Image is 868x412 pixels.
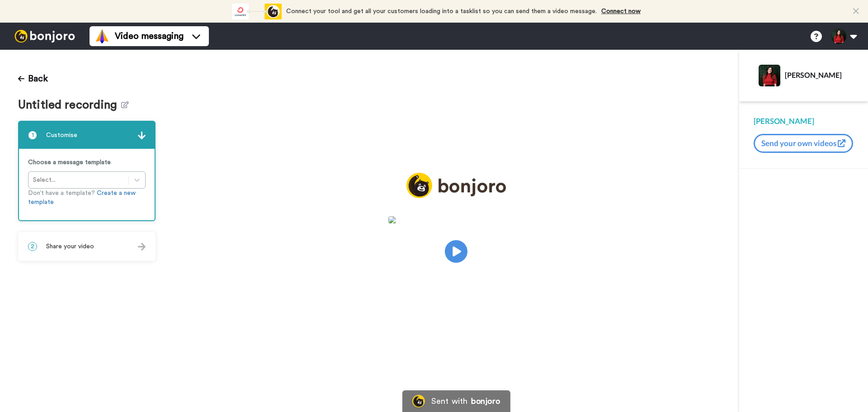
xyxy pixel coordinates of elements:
[18,232,156,261] div: 2Share your video
[46,131,77,140] span: Customise
[402,390,510,412] a: Bonjoro LogoSent withbonjoro
[471,397,500,405] div: bonjoro
[754,134,853,153] button: Send your own videos
[28,158,146,167] p: Choose a message template
[18,68,48,90] button: Back
[601,8,641,14] a: Connect now
[232,4,282,19] div: animation
[406,173,506,199] img: logo_full.png
[412,395,425,407] img: Bonjoro Logo
[785,71,853,79] div: [PERSON_NAME]
[115,30,184,43] span: Video messaging
[388,216,524,223] img: 9cc9af5d-d390-4dcd-8227-fe913fe4af28.jpg
[754,116,854,127] div: [PERSON_NAME]
[28,189,146,207] p: Don’t have a template?
[28,242,37,251] span: 2
[95,29,109,43] img: vm-color.svg
[759,65,780,86] img: Profile Image
[11,30,79,43] img: bj-logo-header-white.svg
[286,8,597,14] span: Connect your tool and get all your customers loading into a tasklist so you can send them a video...
[431,397,467,405] div: Sent with
[138,243,146,251] img: arrow.svg
[28,190,136,205] a: Create a new template
[18,99,121,112] span: Untitled recording
[138,132,146,139] img: arrow.svg
[28,131,37,140] span: 1
[46,242,94,251] span: Share your video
